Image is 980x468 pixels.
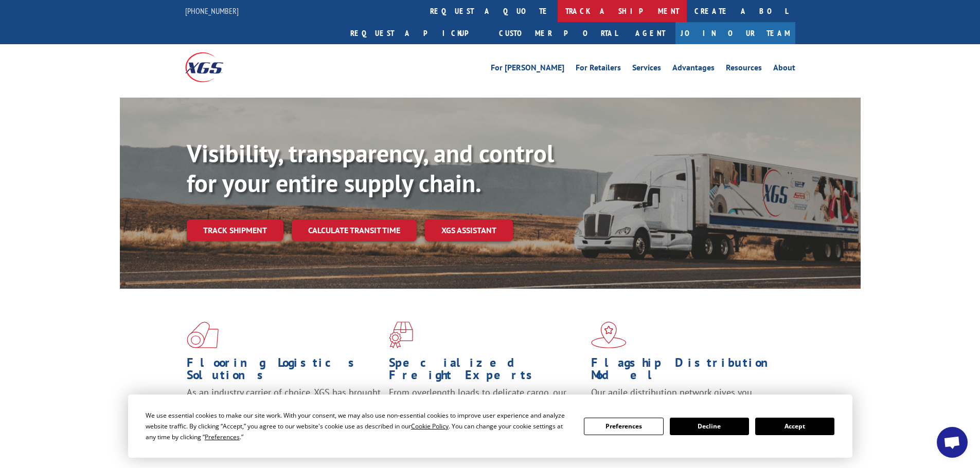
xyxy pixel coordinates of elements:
[185,6,239,16] a: [PHONE_NUMBER]
[491,64,564,75] a: For [PERSON_NAME]
[292,219,417,241] a: Calculate transit time
[128,395,852,458] div: Cookie Consent Prompt
[389,386,583,432] p: From overlength loads to delicate cargo, our experienced staff knows the best way to move your fr...
[576,64,621,75] a: For Retailers
[937,427,968,458] div: Open chat
[425,219,513,241] a: XGS ASSISTANT
[675,22,795,44] a: Join Our Team
[584,418,663,435] button: Preferences
[411,422,449,430] span: Cookie Policy
[670,418,749,435] button: Decline
[187,357,381,386] h1: Flooring Logistics Solutions
[187,219,283,241] a: Track shipment
[187,137,554,199] b: Visibility, transparency, and control for your entire supply chain.
[591,386,780,410] span: Our agile distribution network gives you nationwide inventory management on demand.
[389,357,583,386] h1: Specialized Freight Experts
[591,322,627,348] img: xgs-icon-flagship-distribution-model-red
[672,64,715,75] a: Advantages
[632,64,661,75] a: Services
[389,322,413,348] img: xgs-icon-focused-on-flooring-red
[343,22,491,44] a: Request a pickup
[773,64,795,75] a: About
[625,22,675,44] a: Agent
[187,386,381,423] span: As an industry carrier of choice, XGS has brought innovation and dedication to flooring logistics...
[205,433,240,441] span: Preferences
[726,64,762,75] a: Resources
[591,357,786,386] h1: Flagship Distribution Model
[146,410,572,442] div: We use essential cookies to make our site work. With your consent, we may also use non-essential ...
[491,22,625,44] a: Customer Portal
[187,322,219,348] img: xgs-icon-total-supply-chain-intelligence-red
[755,418,834,435] button: Accept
